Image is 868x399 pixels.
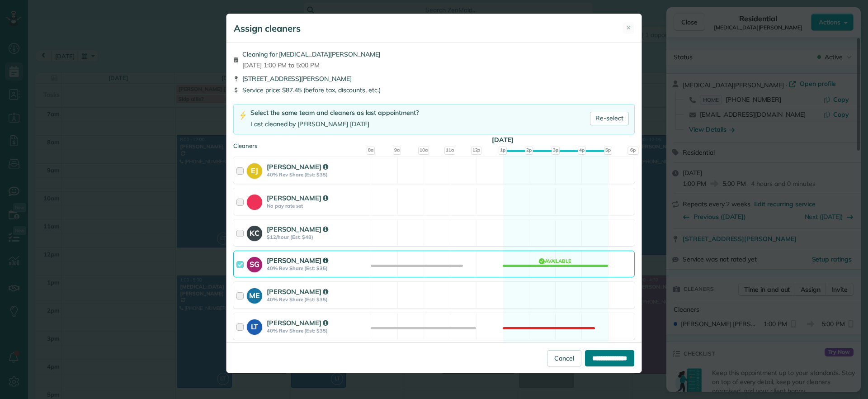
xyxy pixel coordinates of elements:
strong: EJ [247,163,262,176]
strong: 40% Rev Share (Est: $35) [267,328,368,334]
strong: SG [247,257,262,270]
strong: LT [247,319,262,332]
strong: [PERSON_NAME] [267,162,328,171]
strong: 40% Rev Share (Est: $35) [267,265,368,271]
strong: 40% Rev Share (Est: $35) [267,171,368,178]
a: Cancel [547,350,581,366]
div: Last cleaned by [PERSON_NAME] [DATE] [250,119,419,129]
span: [DATE] 1:00 PM to 5:00 PM [242,61,380,70]
div: Cleaners [233,142,635,144]
div: Service price: $87.45 (before tax, discounts, etc.) [233,85,635,95]
strong: ME [247,288,262,301]
h5: Assign cleaners [234,22,301,35]
strong: 40% Rev Share (Est: $35) [267,296,368,303]
strong: No pay rate set [267,203,368,209]
strong: [PERSON_NAME] [267,194,328,202]
strong: [PERSON_NAME] [267,318,328,327]
span: Cleaning for [MEDICAL_DATA][PERSON_NAME] [242,50,380,59]
a: Re-select [590,112,629,125]
strong: [PERSON_NAME] [267,256,328,265]
strong: [PERSON_NAME] [267,287,328,296]
div: [STREET_ADDRESS][PERSON_NAME] [233,74,635,83]
strong: KC [247,226,262,238]
div: Select the same team and cleaners as last appointment? [250,108,419,118]
img: lightning-bolt-icon-94e5364df696ac2de96d3a42b8a9ff6ba979493684c50e6bbbcda72601fa0d29.png [239,111,247,120]
span: ✕ [626,24,631,32]
strong: $12/hour (Est: $48) [267,234,368,240]
strong: [PERSON_NAME] [267,225,328,233]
